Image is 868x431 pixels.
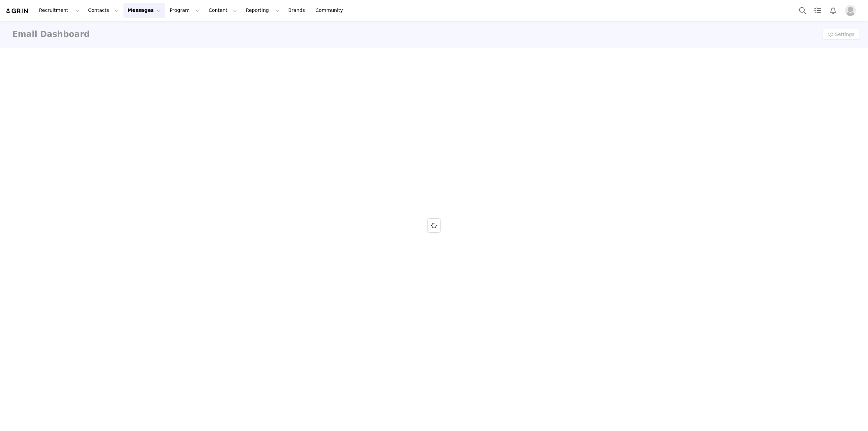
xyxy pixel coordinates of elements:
button: Notifications [826,3,841,18]
button: Recruitment [35,3,84,18]
button: Messages [123,3,165,18]
img: grin logo [5,8,29,14]
a: Brands [284,3,311,18]
button: Contacts [84,3,123,18]
a: Community [312,3,350,18]
button: Profile [841,5,863,16]
a: Tasks [810,3,825,18]
button: Reporting [242,3,284,18]
img: placeholder-profile.jpg [845,5,856,16]
button: Program [165,3,204,18]
button: Search [795,3,810,18]
button: Content [204,3,241,18]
